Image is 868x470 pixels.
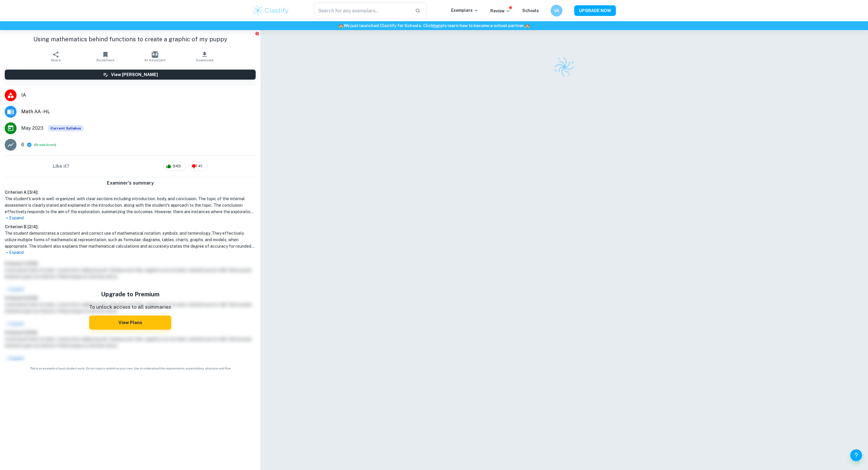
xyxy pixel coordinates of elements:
span: ( ) [34,142,56,148]
p: To unlock access to all summaries [89,303,171,311]
button: Download [180,48,229,65]
p: 6 [21,141,24,148]
img: Clastify logo [252,5,290,17]
button: View [PERSON_NAME] [5,70,256,80]
h6: Criterion A [ 3 / 4 ]: [5,189,256,195]
img: Clastify logo [552,54,577,80]
h6: Examiner's summary [2,180,258,187]
p: Exemplars [451,7,479,14]
span: 🏫 [525,23,530,28]
button: UPGRADE NOW [574,5,616,16]
span: May 2023 [21,125,43,132]
button: Help and Feedback [850,449,862,461]
h6: View [PERSON_NAME] [111,71,158,78]
span: Download [196,58,213,62]
span: Bookmark [97,58,115,62]
span: 41 [195,163,206,169]
button: Breakdown [35,142,55,147]
h6: Like it? [53,163,69,170]
span: IA [21,92,256,99]
h6: VA [553,7,560,14]
span: AI Assistant [144,58,166,62]
h1: The student's work is well-organized, with clear sections including introduction, body, and concl... [5,195,256,215]
p: Expand [5,249,256,256]
span: Current Syllabus [48,125,84,132]
div: 949 [163,162,186,171]
a: Schools [522,8,539,13]
button: Bookmark [81,48,130,65]
h6: Criterion B [ 2 / 4 ]: [5,224,256,230]
div: 41 [189,162,208,171]
img: AI Assistant [152,51,158,58]
button: View Plans [89,315,171,330]
button: Share [31,48,81,65]
span: This is an example of past student work. Do not copy or submit as your own. Use to understand the... [2,366,258,371]
button: AI Assistant [130,48,180,65]
span: Share [51,58,61,62]
p: Review [490,8,510,14]
button: VA [551,5,562,17]
span: 949 [169,163,184,169]
span: Math AA - HL [21,108,256,115]
button: Report issue [255,31,259,36]
span: 🏫 [339,23,344,28]
h1: Using mathematics behind functions to create a graphic of my puppy [5,35,256,44]
div: This exemplar is based on the current syllabus. Feel free to refer to it for inspiration/ideas wh... [48,125,84,132]
input: Search for any exemplars... [314,2,410,19]
a: here [433,23,443,28]
h6: We just launched Clastify for Schools. Click to learn how to become a school partner. [1,22,867,29]
p: Expand [5,215,256,221]
h1: The student demonstrates a consistent and correct use of mathematical notation, symbols, and term... [5,230,256,249]
h5: Upgrade to Premium [89,290,171,299]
